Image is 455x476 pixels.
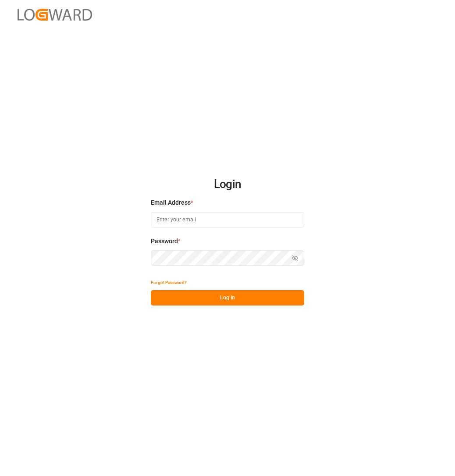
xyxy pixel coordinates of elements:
[151,171,304,199] h2: Login
[151,237,178,246] span: Password
[151,275,187,290] button: Forgot Password?
[151,212,304,227] input: Enter your email
[18,9,92,21] img: Logward_new_orange.png
[151,290,304,305] button: Log In
[151,198,191,207] span: Email Address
